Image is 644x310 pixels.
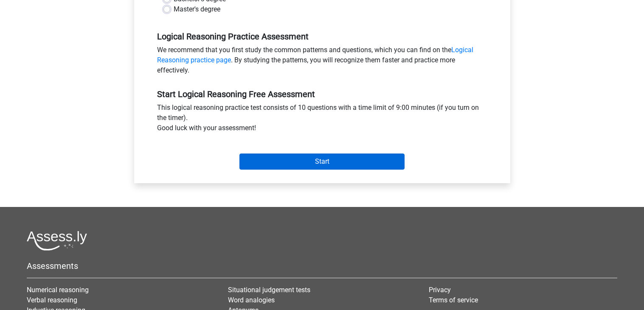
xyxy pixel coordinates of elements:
div: We recommend that you first study the common patterns and questions, which you can find on the . ... [151,45,494,79]
a: Terms of service [429,296,478,304]
input: Start [239,154,405,170]
a: Situational judgement tests [228,286,310,294]
a: Word analogies [228,296,275,304]
label: Master's degree [174,4,220,14]
a: Privacy [429,286,451,294]
div: This logical reasoning practice test consists of 10 questions with a time limit of 9:00 minutes (... [151,103,494,137]
a: Numerical reasoning [27,286,89,294]
h5: Assessments [27,261,617,271]
a: Verbal reasoning [27,296,77,304]
h5: Start Logical Reasoning Free Assessment [157,89,487,99]
h5: Logical Reasoning Practice Assessment [157,31,487,42]
img: Assessly logo [27,231,87,251]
